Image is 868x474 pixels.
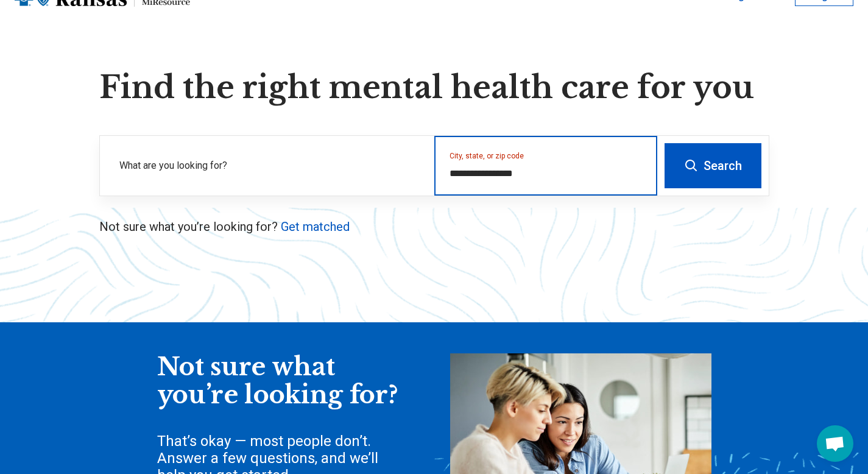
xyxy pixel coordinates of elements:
[157,353,401,409] div: Not sure what you’re looking for?
[99,218,769,235] p: Not sure what you’re looking for?
[817,425,853,462] div: Open chat
[119,158,420,173] label: What are you looking for?
[281,219,350,234] a: Get matched
[99,69,769,106] h1: Find the right mental health care for you
[665,143,761,188] button: Search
